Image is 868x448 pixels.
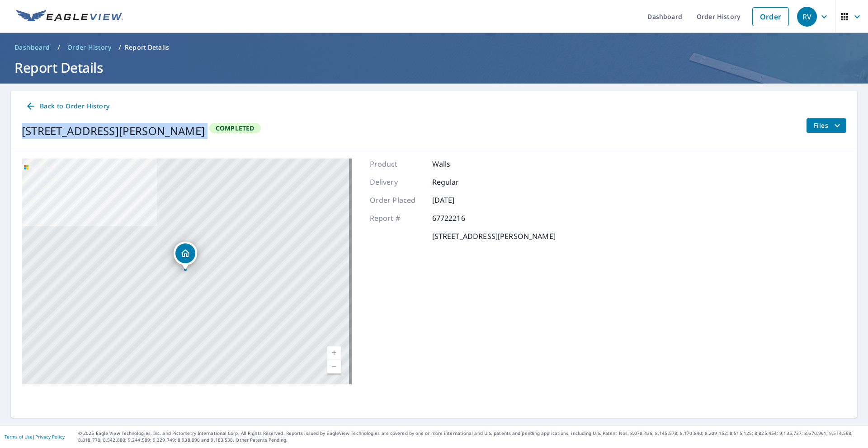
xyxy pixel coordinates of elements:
[432,195,486,205] p: [DATE]
[210,124,260,132] span: Completed
[432,231,556,242] p: [STREET_ADDRESS][PERSON_NAME]
[11,58,857,77] h1: Report Details
[64,40,115,55] a: Order History
[14,43,50,52] span: Dashboard
[370,213,424,224] p: Report #
[35,434,65,440] a: Privacy Policy
[78,430,863,443] p: © 2025 Eagle View Technologies, Inc. and Pictometry International Corp. All Rights Reserved. Repo...
[370,177,424,187] p: Delivery
[11,40,857,55] nav: breadcrumb
[22,98,113,115] a: Back to Order History
[25,101,109,112] span: Back to Order History
[327,360,341,373] a: Current Level 17, Zoom Out
[11,40,54,55] a: Dashboard
[432,213,486,224] p: 67722216
[5,434,33,440] a: Terms of Use
[22,123,205,139] div: [STREET_ADDRESS][PERSON_NAME]
[125,43,169,52] p: Report Details
[797,7,817,27] div: RV
[814,120,843,131] span: Files
[806,118,846,133] button: filesDropdownBtn-67722216
[432,159,486,169] p: Walls
[370,195,424,205] p: Order Placed
[432,177,486,187] p: Regular
[57,42,60,53] li: /
[118,42,121,53] li: /
[174,242,197,270] div: Dropped pin, building 1, Residential property, 4630 Lawton Ln W Seattle, WA 98199
[327,346,341,360] a: Current Level 17, Zoom In
[752,7,789,26] a: Order
[67,43,111,52] span: Order History
[370,159,424,169] p: Product
[5,434,65,439] p: |
[16,10,123,23] img: EV Logo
